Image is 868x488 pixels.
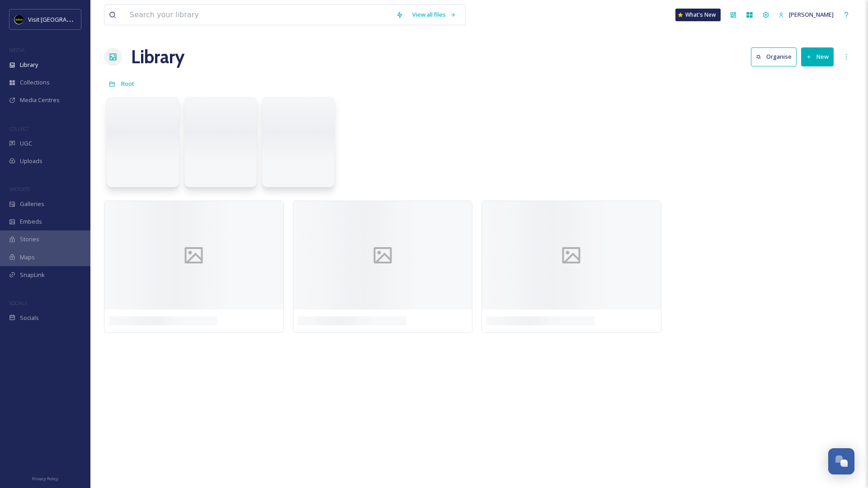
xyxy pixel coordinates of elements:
[675,9,721,21] a: What's New
[20,235,39,244] span: Stories
[125,5,392,25] input: Search your library
[20,271,45,279] span: SnapLink
[20,314,39,322] span: Socials
[9,186,30,192] span: WIDGETS
[9,47,25,53] span: MEDIA
[801,47,834,66] button: New
[20,96,60,104] span: Media Centres
[828,448,854,474] button: Open Chat
[32,473,58,483] a: Privacy Policy
[20,61,38,69] span: Library
[20,253,35,262] span: Maps
[774,6,838,23] a: [PERSON_NAME]
[14,15,24,24] img: VISIT%20DETROIT%20LOGO%20-%20BLACK%20BACKGROUND.png
[20,139,32,148] span: UGC
[20,200,44,208] span: Galleries
[9,125,28,132] span: COLLECT
[131,43,184,70] a: Library
[751,47,797,66] button: Organise
[20,217,42,226] span: Embeds
[20,157,42,165] span: Uploads
[20,78,50,87] span: Collections
[121,80,134,88] span: Root
[121,78,134,89] a: Root
[9,300,27,306] span: SOCIALS
[32,476,58,482] span: Privacy Policy
[28,15,98,23] span: Visit [GEOGRAPHIC_DATA]
[408,6,461,23] a: View all files
[789,10,834,19] span: [PERSON_NAME]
